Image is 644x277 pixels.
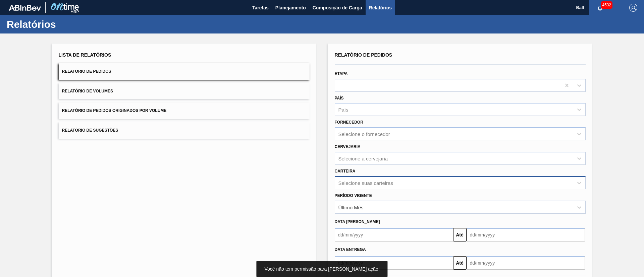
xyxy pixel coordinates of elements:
span: Planejamento [275,4,306,12]
button: Notificações [589,3,611,12]
div: País [338,107,348,113]
button: Relatório de Sugestões [59,122,310,139]
span: Composição de Carga [313,4,362,12]
span: Relatório de Pedidos [62,69,111,74]
span: Relatório de Pedidos [335,52,392,58]
div: Selecione suas carteiras [338,180,393,186]
span: Data [PERSON_NAME] [335,219,380,224]
label: Cervejaria [335,144,361,149]
img: TNhmsLtSVTkK8tSr43FrP2fwEKptu5GPRR3wAAAABJRU5ErkJggg== [9,5,41,11]
span: 4532 [601,1,612,9]
input: dd/mm/yyyy [467,228,585,241]
img: Logout [629,4,637,12]
div: Último Mês [338,204,364,210]
span: Relatórios [369,4,392,12]
span: Relatório de Pedidos Originados por Volume [62,108,167,113]
button: Relatório de Pedidos Originados por Volume [59,102,310,119]
label: Período Vigente [335,193,372,198]
span: Relatório de Volumes [62,89,113,93]
label: Fornecedor [335,120,363,125]
label: País [335,96,344,100]
button: Até [453,228,467,241]
button: Relatório de Volumes [59,83,310,99]
span: Tarefas [252,4,269,12]
span: Você não tem permissão para [PERSON_NAME] ação! [264,266,379,272]
span: Relatório de Sugestões [62,128,118,133]
input: dd/mm/yyyy [335,228,453,241]
input: dd/mm/yyyy [467,256,585,270]
h1: Relatórios [7,20,126,28]
button: Relatório de Pedidos [59,63,310,80]
div: Selecione a cervejaria [338,155,388,161]
span: Data Entrega [335,247,366,252]
span: Lista de Relatórios [59,52,111,58]
label: Etapa [335,71,348,76]
button: Até [453,256,467,270]
div: Selecione o fornecedor [338,131,390,137]
label: Carteira [335,169,356,174]
input: dd/mm/yyyy [335,256,453,270]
